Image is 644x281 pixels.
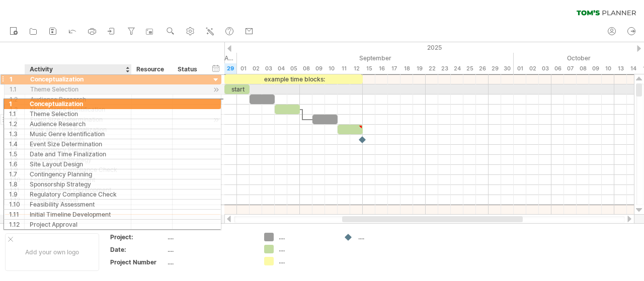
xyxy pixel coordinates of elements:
[350,63,363,74] div: Friday, 12 September 2025
[358,233,413,241] div: ....
[426,63,438,74] div: Monday, 22 September 2025
[375,63,388,74] div: Tuesday, 16 September 2025
[262,63,275,74] div: Wednesday, 3 September 2025
[30,135,126,144] div: Site Layout Design
[30,74,126,84] div: Conceptualization
[476,63,489,74] div: Friday, 26 September 2025
[614,63,627,74] div: Monday, 13 October 2025
[30,214,126,224] div: Budget Planning
[30,95,126,104] div: Audience Research
[224,74,363,84] div: example time blocks:
[30,115,126,124] div: Event Size Determination
[501,63,514,74] div: Tuesday, 30 September 2025
[300,63,312,74] div: Monday, 8 September 2025
[30,145,126,154] div: Contingency Planning
[279,245,334,253] div: ....
[589,63,602,74] div: Thursday, 9 October 2025
[30,185,126,195] div: Initial Timeline Development
[250,63,262,74] div: Tuesday, 2 September 2025
[413,63,426,74] div: Friday, 19 September 2025
[602,63,614,74] div: Friday, 10 October 2025
[211,84,221,95] div: scroll to activity
[10,185,25,195] div: 1.11
[279,233,334,241] div: ....
[526,63,539,74] div: Thursday, 2 October 2025
[10,115,25,124] div: 1.4
[438,63,451,74] div: Tuesday, 23 September 2025
[577,63,589,74] div: Wednesday, 8 October 2025
[30,175,126,184] div: Feasibility Assessment
[10,175,25,184] div: 1.10
[539,63,551,74] div: Friday, 3 October 2025
[514,63,526,74] div: Wednesday, 1 October 2025
[224,84,250,94] div: start
[136,64,167,74] div: Resource
[30,105,126,114] div: Music Genre Identification
[400,63,413,74] div: Thursday, 18 September 2025
[110,245,166,254] div: Date:
[168,233,252,241] div: ....
[10,95,25,104] div: 1.2
[551,63,564,74] div: Monday, 6 October 2025
[237,53,514,63] div: September 2025
[224,63,237,74] div: Friday, 29 August 2025
[178,64,200,74] div: Status
[10,145,25,154] div: 1.7
[10,165,25,174] div: 1.9
[279,257,334,265] div: ....
[10,155,25,164] div: 1.8
[312,63,325,74] div: Tuesday, 9 September 2025
[168,245,252,254] div: ....
[627,63,639,74] div: Tuesday, 14 October 2025
[325,63,338,74] div: Wednesday, 10 September 2025
[287,63,300,74] div: Friday, 5 September 2025
[10,195,25,205] div: 1.12
[275,63,287,74] div: Thursday, 4 September 2025
[30,64,126,74] div: Activity
[30,84,126,94] div: Theme Selection
[30,125,126,134] div: Date and Time Finalization
[10,74,25,84] div: 1
[30,155,126,164] div: Sponsorship Strategy
[489,63,501,74] div: Monday, 29 September 2025
[168,258,252,266] div: ....
[451,63,463,74] div: Wednesday, 24 September 2025
[30,195,126,205] div: Project Approval
[564,63,577,74] div: Tuesday, 7 October 2025
[463,63,476,74] div: Thursday, 25 September 2025
[363,63,375,74] div: Monday, 15 September 2025
[10,105,25,114] div: 1.3
[388,63,400,74] div: Wednesday, 17 September 2025
[10,125,25,134] div: 1.5
[237,63,250,74] div: Monday, 1 September 2025
[10,214,25,224] div: 2
[30,165,126,174] div: Regulatory Compliance Check
[110,233,166,241] div: Project:
[10,135,25,144] div: 1.6
[5,233,99,271] div: Add your own logo
[211,115,221,125] div: scroll to activity
[110,258,166,266] div: Project Number
[10,84,25,94] div: 1.1
[338,63,350,74] div: Thursday, 11 September 2025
